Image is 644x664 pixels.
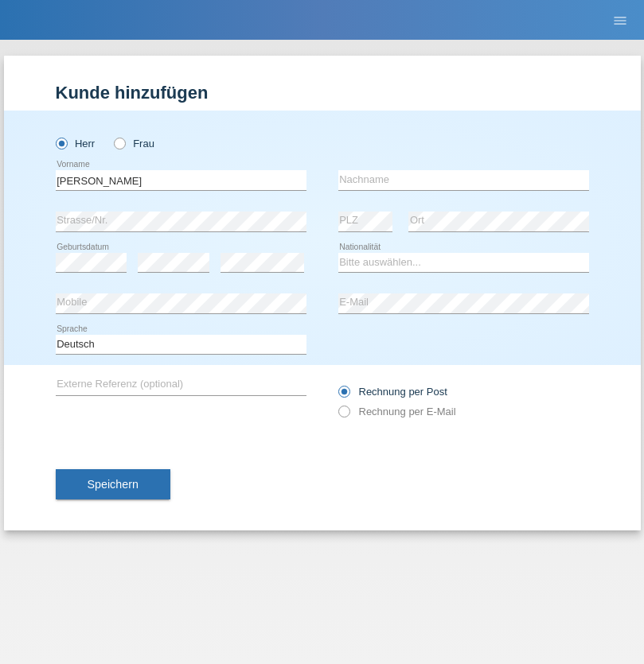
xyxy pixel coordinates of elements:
[338,406,456,417] label: Rechnung per E-Mail
[114,138,154,149] label: Frau
[338,386,349,406] input: Rechnung per Post
[338,386,447,398] label: Rechnung per Post
[338,406,349,425] input: Rechnung per E-Mail
[612,13,628,29] i: menu
[56,83,589,103] h1: Kunde hinzufügen
[88,478,139,491] span: Speichern
[56,469,170,499] button: Speichern
[56,138,96,149] label: Herr
[56,138,66,148] input: Herr
[114,138,124,148] input: Frau
[604,15,636,25] a: menu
